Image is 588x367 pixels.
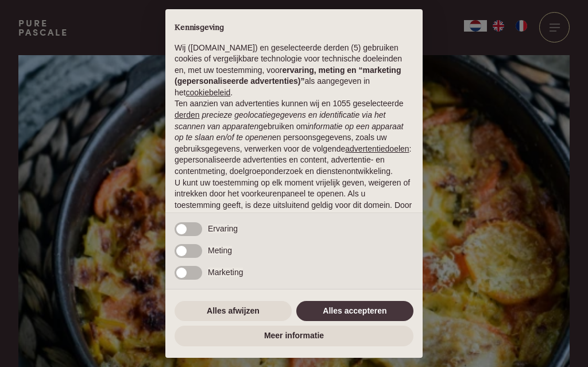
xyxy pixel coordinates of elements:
button: Alles afwijzen [175,301,292,322]
p: Wij ([DOMAIN_NAME]) en geselecteerde derden (5) gebruiken cookies of vergelijkbare technologie vo... [175,43,413,99]
h2: Kennisgeving [175,23,413,33]
strong: ervaring, meting en “marketing (gepersonaliseerde advertenties)” [175,65,401,86]
em: informatie op een apparaat op te slaan en/of te openen [175,122,404,142]
button: Alles accepteren [296,301,413,322]
span: Marketing [208,268,243,277]
span: Ervaring [208,224,238,233]
p: U kunt uw toestemming op elk moment vrijelijk geven, weigeren of intrekken door het voorkeurenpan... [175,177,413,234]
a: cookiebeleid [185,88,230,97]
button: Meer informatie [175,326,413,346]
em: precieze geolocatiegegevens en identificatie via het scannen van apparaten [175,110,385,131]
span: Meting [208,246,232,255]
p: Ten aanzien van advertenties kunnen wij en 1055 geselecteerde gebruiken om en persoonsgegevens, z... [175,98,413,177]
button: advertentiedoelen [345,144,409,155]
button: derden [175,110,200,121]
